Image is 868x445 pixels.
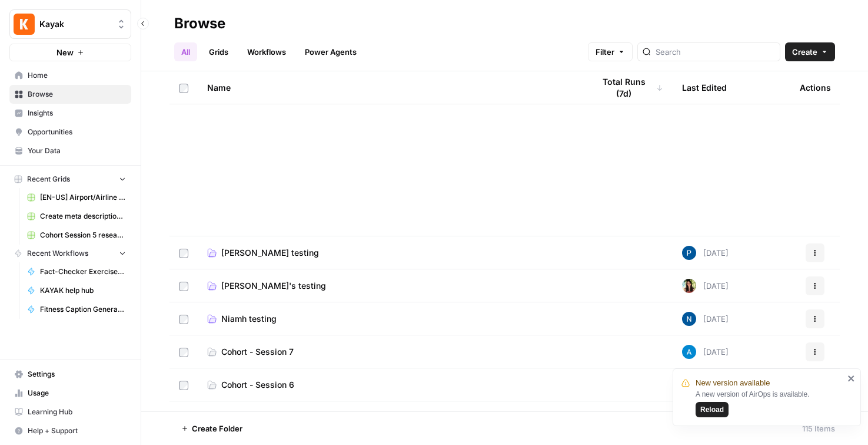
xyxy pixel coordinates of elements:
[9,9,131,39] button: Workspace: Kayak
[22,207,131,226] a: Create meta description (Fie) Grid
[202,42,235,61] a: Grids
[14,14,35,35] img: Kayak Logo
[28,426,126,436] span: Help + Support
[22,188,131,207] a: [EN-US] Airport/Airline Content Refresh
[56,47,74,58] span: New
[9,365,131,384] a: Settings
[594,71,663,104] div: Total Runs (7d)
[207,346,575,358] a: Cohort - Session 7
[588,42,633,61] button: Filter
[207,247,575,259] a: [PERSON_NAME] testing
[22,300,131,319] a: Fitness Caption Generator (Fie)
[221,379,294,391] span: Cohort - Session 6
[192,423,242,434] span: Create Folder
[9,44,131,61] button: New
[207,313,575,325] a: Niamh testing
[696,377,770,389] span: New version available
[40,266,126,277] span: Fact-Checker Exercises ([PERSON_NAME])
[682,312,696,326] img: n7pe0zs00y391qjouxmgrq5783et
[40,211,126,222] span: Create meta description (Fie) Grid
[28,369,126,380] span: Settings
[785,42,835,61] button: Create
[221,247,319,259] span: [PERSON_NAME] testing
[22,262,131,281] a: Fact-Checker Exercises ([PERSON_NAME])
[682,312,729,326] div: [DATE]
[28,146,126,156] span: Your Data
[221,280,326,292] span: [PERSON_NAME]'s testing
[221,346,294,358] span: Cohort - Session 7
[9,85,131,104] a: Browse
[27,174,70,184] span: Recent Grids
[207,280,575,292] a: [PERSON_NAME]'s testing
[792,46,817,58] span: Create
[682,345,696,359] img: o3cqybgnmipr355j8nz4zpq1mc6x
[9,141,131,160] a: Your Data
[28,108,126,118] span: Insights
[682,279,729,293] div: [DATE]
[696,389,844,417] div: A new version of AirOps is available.
[682,246,729,260] div: [DATE]
[174,42,197,61] a: All
[800,71,831,104] div: Actions
[174,14,225,33] div: Browse
[40,285,126,296] span: KAYAK help hub
[682,345,729,359] div: [DATE]
[28,70,126,81] span: Home
[9,403,131,421] a: Learning Hub
[847,374,856,383] button: close
[9,384,131,403] a: Usage
[9,421,131,440] button: Help + Support
[221,313,277,325] span: Niamh testing
[22,281,131,300] a: KAYAK help hub
[40,304,126,315] span: Fitness Caption Generator (Fie)
[802,423,835,434] div: 115 Items
[28,127,126,137] span: Opportunities
[207,71,575,104] div: Name
[40,230,126,240] span: Cohort Session 5 research (Fie)
[40,192,126,203] span: [EN-US] Airport/Airline Content Refresh
[682,246,696,260] img: pl7e58t6qlk7gfgh2zr3oyga3gis
[174,419,250,438] button: Create Folder
[207,379,575,391] a: Cohort - Session 6
[682,71,727,104] div: Last Edited
[656,46,775,58] input: Search
[39,18,111,30] span: Kayak
[22,226,131,245] a: Cohort Session 5 research (Fie)
[28,89,126,100] span: Browse
[9,104,131,123] a: Insights
[9,66,131,85] a: Home
[596,46,614,58] span: Filter
[9,245,131,262] button: Recent Workflows
[298,42,364,61] a: Power Agents
[240,42,293,61] a: Workflows
[27,248,88,259] span: Recent Workflows
[682,279,696,293] img: e4v89f89x2fg3vu1gtqy01mqi6az
[696,402,729,417] button: Reload
[700,404,724,415] span: Reload
[9,123,131,141] a: Opportunities
[28,388,126,398] span: Usage
[9,170,131,188] button: Recent Grids
[28,407,126,417] span: Learning Hub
